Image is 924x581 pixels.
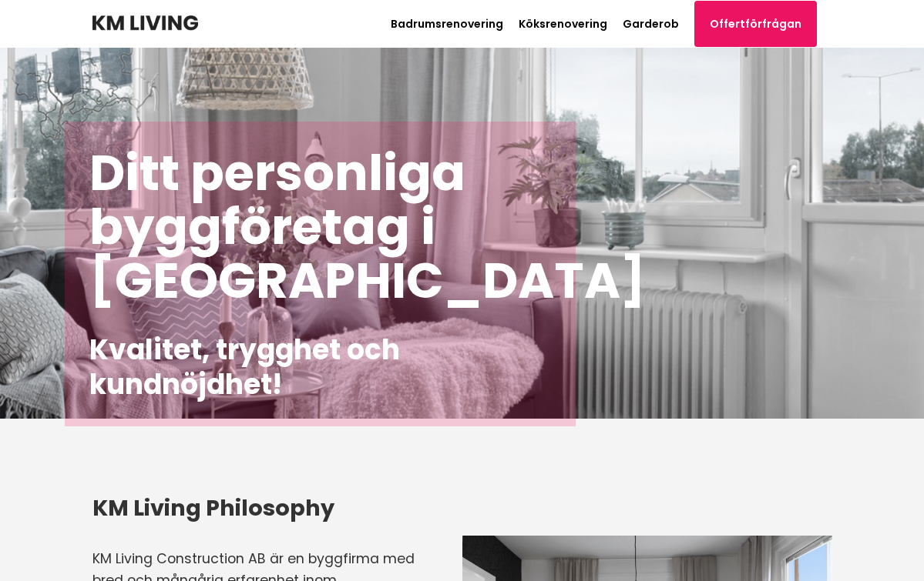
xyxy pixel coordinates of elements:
[92,493,424,523] h3: KM Living Philosophy
[92,15,198,31] img: KM Living
[89,146,552,308] h1: Ditt personliga byggföretag i [GEOGRAPHIC_DATA]
[623,16,679,32] a: Garderob
[391,16,503,32] a: Badrumsrenovering
[89,332,552,402] h2: Kvalitet, trygghet och kundnöjdhet!
[519,16,607,32] a: Köksrenovering
[694,1,817,47] a: Offertförfrågan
